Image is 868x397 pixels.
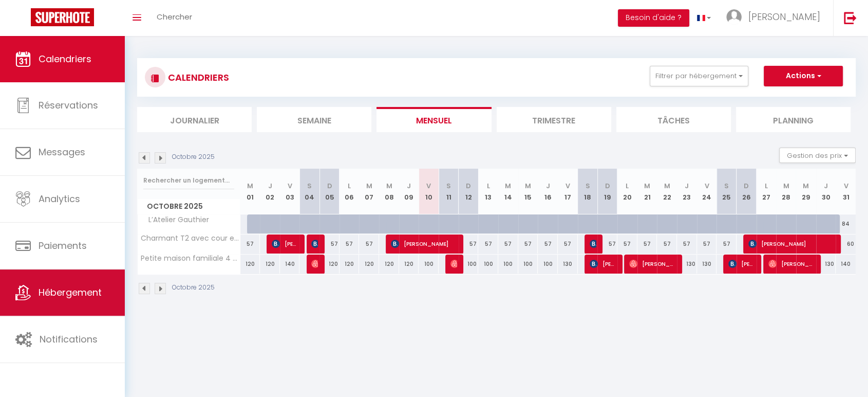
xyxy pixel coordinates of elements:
[538,169,558,214] th: 16
[407,181,411,191] abbr: J
[565,181,570,191] abbr: V
[31,8,94,26] img: Super Booking
[657,169,677,214] th: 22
[685,181,689,191] abbr: J
[40,333,98,346] span: Notifications
[39,52,91,65] span: Calendriers
[419,169,439,214] th: 10
[757,169,777,214] th: 27
[138,199,240,214] span: Octobre 2025
[139,234,242,242] span: Charmant T2 avec cour extérieure
[677,169,697,214] th: 23
[737,169,757,214] th: 26
[498,169,518,214] th: 14
[399,255,419,274] div: 120
[776,169,796,214] th: 28
[39,146,85,158] span: Messages
[339,169,360,214] th: 06
[498,234,518,254] div: 57
[538,255,558,274] div: 100
[39,239,87,252] span: Paiements
[319,234,339,254] div: 57
[518,169,538,214] th: 15
[748,10,820,23] span: [PERSON_NAME]
[399,169,419,214] th: 09
[240,169,260,214] th: 01
[339,234,360,254] div: 57
[726,9,742,25] img: ...
[240,234,260,254] div: 57
[172,152,215,162] p: Octobre 2025
[816,255,836,274] div: 130
[546,181,550,191] abbr: J
[644,181,650,191] abbr: M
[748,234,835,254] span: [PERSON_NAME]
[578,169,598,214] th: 18
[478,169,498,214] th: 13
[677,234,697,254] div: 57
[657,234,677,254] div: 57
[419,255,439,274] div: 100
[498,255,518,274] div: 100
[391,234,458,254] span: [PERSON_NAME]
[439,169,459,214] th: 11
[268,181,272,191] abbr: J
[359,255,379,274] div: 120
[650,66,748,86] button: Filtrer par hébergement
[459,169,479,214] th: 12
[697,169,717,214] th: 24
[558,169,578,214] th: 17
[319,169,339,214] th: 05
[426,181,431,191] abbr: V
[590,234,596,254] span: Viallard [PERSON_NAME]
[618,9,689,27] button: Besoin d'aide ?
[764,66,843,86] button: Actions
[824,181,828,191] abbr: J
[597,234,617,254] div: 57
[768,254,815,274] span: [PERSON_NAME]
[590,254,616,274] span: [PERSON_NAME]
[518,255,538,274] div: 100
[558,234,578,254] div: 57
[783,181,789,191] abbr: M
[697,234,717,254] div: 57
[311,254,318,274] span: [PERSON_NAME]
[744,181,749,191] abbr: D
[359,169,379,214] th: 07
[311,234,318,254] span: [PERSON_NAME]
[803,181,809,191] abbr: M
[779,148,856,163] button: Gestion des prix
[339,255,360,274] div: 120
[525,181,531,191] abbr: M
[319,255,339,274] div: 120
[348,181,351,191] abbr: L
[139,214,212,226] span: L’Atelier Gauthier
[637,234,657,254] div: 57
[157,11,192,22] span: Chercher
[844,11,857,24] img: logout
[505,181,511,191] abbr: M
[585,181,590,191] abbr: S
[446,181,451,191] abbr: S
[605,181,610,191] abbr: D
[816,169,836,214] th: 30
[617,169,637,214] th: 20
[538,234,558,254] div: 57
[765,181,768,191] abbr: L
[836,234,856,254] div: 60
[386,181,392,191] abbr: M
[616,107,731,132] li: Tâches
[165,66,229,89] h3: CALENDRIERS
[459,234,479,254] div: 57
[558,255,578,274] div: 130
[247,181,253,191] abbr: M
[379,255,399,274] div: 120
[280,169,300,214] th: 03
[704,181,709,191] abbr: V
[137,107,252,132] li: Journalier
[597,169,617,214] th: 19
[379,169,399,214] th: 08
[836,255,856,274] div: 140
[459,255,479,274] div: 100
[240,255,260,274] div: 120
